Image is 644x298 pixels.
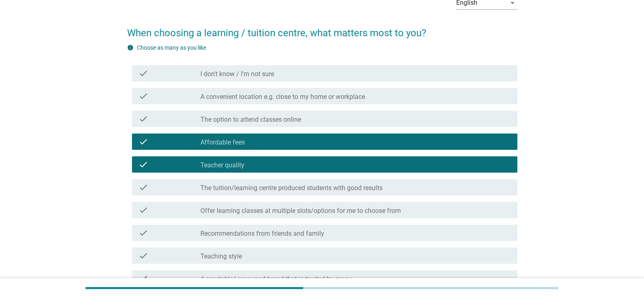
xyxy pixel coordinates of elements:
label: A convenient location e.g. close to my home or workplace [200,93,365,101]
i: check [138,228,148,238]
label: Choose as many as you like [137,44,206,51]
i: check [138,137,148,147]
i: check [138,205,148,215]
i: check [138,114,148,124]
label: Teaching style [200,252,242,261]
h2: When choosing a learning / tuition centre, what matters most to you? [127,18,517,40]
label: Offer learning classes at multiple slots/options for me to choose from [200,207,401,215]
label: The option to attend classes online [200,116,301,124]
label: Teacher quality [200,161,244,169]
label: The tuition/learning centre produced students with good results [200,184,382,192]
i: check [138,160,148,169]
i: check [138,274,148,283]
i: check [138,68,148,78]
i: check [138,182,148,192]
label: A reputable/ renowned brand that is trusted by many [200,275,352,283]
i: info [127,44,134,51]
i: check [138,251,148,261]
label: Affordable fees [200,138,245,147]
label: I don't know / I'm not sure [200,70,274,78]
label: Recommendations from friends and family [200,230,324,238]
i: check [138,91,148,101]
